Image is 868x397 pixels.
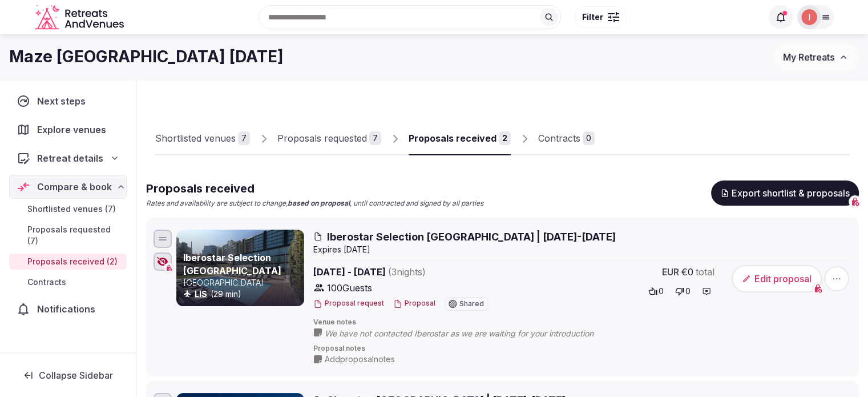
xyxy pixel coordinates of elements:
button: My Retreats [772,43,859,71]
svg: Retreats and Venues company logo [35,5,126,30]
span: total [696,265,714,279]
div: Expire s [DATE] [313,244,851,255]
button: 0 [672,283,694,299]
span: Proposals received (2) [27,256,118,267]
h2: Proposals received [146,181,483,197]
a: Iberostar Selection [GEOGRAPHIC_DATA] [183,252,281,276]
span: Retreat details [37,151,103,165]
div: Contracts [538,131,580,145]
button: LIS [195,288,207,300]
span: Proposal notes [313,344,851,354]
span: EUR [662,265,679,279]
a: LIS [195,289,207,299]
span: Proposals requested (7) [27,224,122,247]
span: My Retreats [783,51,834,63]
button: Collapse Sidebar [9,363,127,388]
span: ( 3 night s ) [388,266,426,278]
a: Proposals received2 [409,122,511,155]
a: Explore venues [9,118,127,142]
span: We have not contacted Iberostar as we are waiting for your introduction [325,328,616,339]
span: Add proposal notes [325,354,395,365]
span: Iberostar Selection [GEOGRAPHIC_DATA] | [DATE]-[DATE] [327,230,616,244]
a: Proposals received (2) [9,254,127,270]
span: Notifications [37,302,100,316]
span: Shared [459,300,484,307]
a: Contracts [9,274,127,290]
span: Filter [582,11,603,23]
button: Proposal [393,299,435,308]
div: Proposals requested [277,131,367,145]
span: Compare & book [37,180,112,194]
span: 100 Guests [327,281,372,295]
a: Next steps [9,89,127,113]
strong: based on proposal [288,199,350,207]
span: Explore venues [37,123,111,137]
a: Visit the homepage [35,5,126,30]
span: Shortlisted venues (7) [27,203,116,215]
a: Proposals requested (7) [9,222,127,249]
span: Next steps [37,94,90,108]
span: Collapse Sidebar [39,370,113,381]
p: Rates and availability are subject to change, , until contracted and signed by all parties [146,199,483,208]
button: Filter [575,6,627,28]
button: Export shortlist & proposals [711,181,859,206]
div: 7 [369,131,381,145]
a: Shortlisted venues (7) [9,201,127,217]
span: Contracts [27,276,66,288]
a: Contracts0 [538,122,595,155]
span: Venue notes [313,318,851,327]
div: 0 [583,131,595,145]
span: 0 [685,286,691,297]
a: Notifications [9,297,127,321]
button: Edit proposal [732,265,822,292]
div: 7 [238,131,250,145]
div: (29 min) [183,288,302,300]
h1: Maze [GEOGRAPHIC_DATA] [DATE] [9,46,284,68]
span: €0 [681,265,693,279]
div: 2 [499,131,511,145]
div: Proposals received [409,131,496,145]
button: 0 [645,283,667,299]
div: Shortlisted venues [155,131,236,145]
img: Joanna Asiukiewicz [801,9,817,25]
span: 0 [659,286,664,297]
p: [GEOGRAPHIC_DATA] [183,277,302,288]
span: [DATE] - [DATE] [313,265,514,279]
a: Proposals requested7 [277,122,381,155]
button: Proposal request [313,299,384,308]
a: Shortlisted venues7 [155,122,250,155]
